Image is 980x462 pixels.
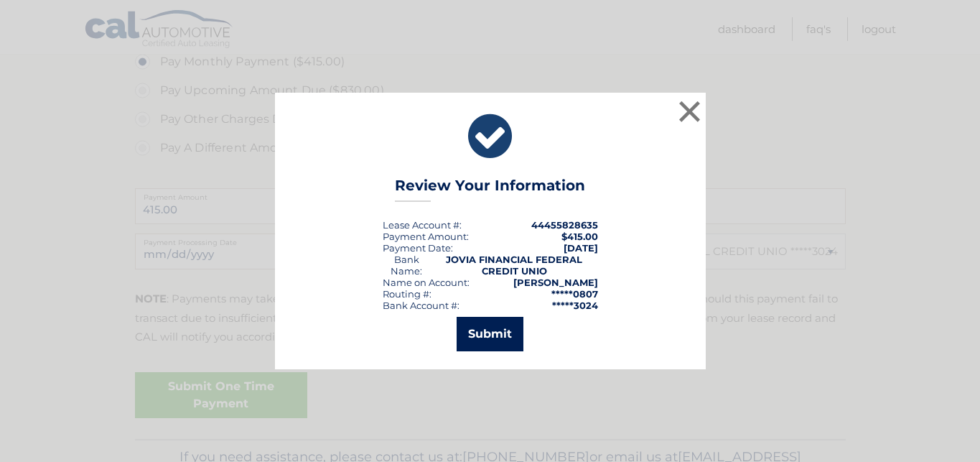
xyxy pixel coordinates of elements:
div: Payment Amount: [383,231,469,242]
div: : [383,242,453,254]
div: Routing #: [383,288,431,300]
button: Submit [457,317,523,351]
h3: Review Your Information [395,177,585,202]
div: Bank Name: [383,254,431,277]
button: × [676,97,704,126]
div: Name on Account: [383,277,470,288]
div: Lease Account #: [383,219,462,231]
span: Payment Date [383,242,451,254]
span: $415.00 [561,231,598,242]
strong: [PERSON_NAME] [513,277,598,288]
div: Bank Account #: [383,300,459,311]
strong: 44455828635 [531,219,598,231]
span: [DATE] [564,242,598,254]
strong: JOVIA FINANCIAL FEDERAL CREDIT UNIO [446,254,582,277]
